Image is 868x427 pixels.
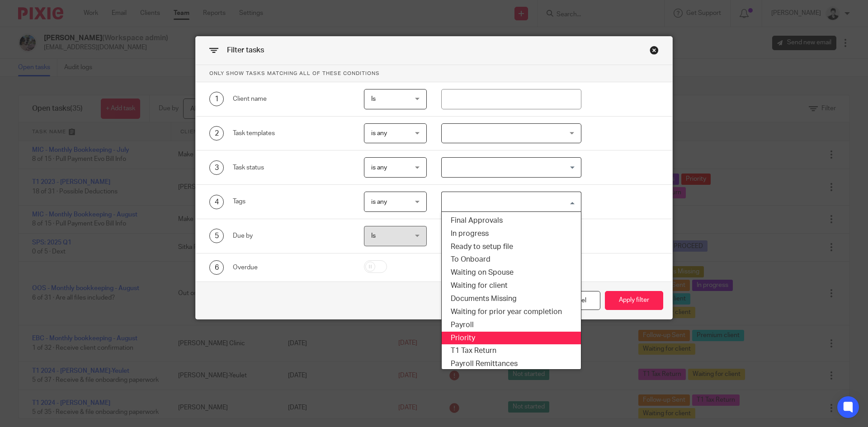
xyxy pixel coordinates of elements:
li: Ready to setup file [442,240,581,253]
span: is any [371,164,387,171]
div: 6 [209,260,224,275]
div: Task status [233,163,350,172]
div: 5 [209,229,224,243]
div: 4 [209,195,224,209]
div: Search for option [441,157,582,178]
div: Search for option [441,192,582,212]
li: Waiting on Spouse [442,266,581,279]
div: Client name [233,94,350,103]
li: Final Approvals [442,214,581,227]
div: Due by [233,231,350,240]
li: Waiting for prior year completion [442,305,581,319]
div: Task templates [233,129,350,138]
li: Documents Missing [442,292,581,305]
span: is any [371,130,387,136]
div: 2 [209,126,224,141]
div: 3 [209,160,224,175]
li: Payroll Remittances [442,357,581,371]
li: In progress [442,227,581,240]
span: Is [371,96,376,102]
input: Search for option [443,160,576,175]
li: To Onboard [442,253,581,266]
li: Waiting for client [442,279,581,292]
button: Apply filter [605,291,663,310]
span: is any [371,199,387,205]
span: Is [371,233,376,239]
input: Search for option [443,194,576,210]
li: T1 Tax Return [442,344,581,357]
div: Close this dialog window [650,46,659,55]
span: Filter tasks [227,47,264,54]
li: Payroll [442,319,581,332]
p: Only show tasks matching all of these conditions [196,65,672,82]
div: 1 [209,92,224,106]
div: Overdue [233,263,350,272]
li: Priority [442,332,581,345]
div: Tags [233,197,350,206]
